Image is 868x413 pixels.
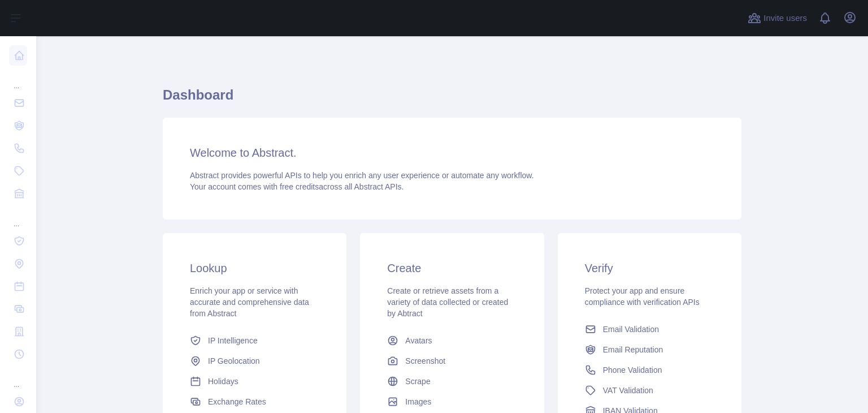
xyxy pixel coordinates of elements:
a: Holidays [185,371,324,392]
a: IP Geolocation [185,351,324,371]
span: Abstract provides powerful APIs to help you enrich any user experience or automate any workflow. [190,171,534,180]
span: Screenshot [405,355,445,367]
span: Your account comes with across all Abstract APIs. [190,182,403,191]
span: IP Intelligence [208,335,258,346]
span: Protect your app and ensure compliance with verification APIs [585,286,700,307]
div: ... [9,68,27,91]
button: Invite users [745,9,809,27]
span: Images [405,396,431,407]
span: Exchange Rates [208,396,266,407]
h1: Dashboard [163,86,741,113]
a: VAT Validation [580,380,719,401]
div: ... [9,206,27,229]
span: Email Reputation [603,344,663,355]
a: Exchange Rates [185,392,324,412]
a: Avatars [383,330,521,351]
a: Email Validation [580,319,719,339]
a: Phone Validation [580,360,719,380]
a: Email Reputation [580,339,719,360]
span: Avatars [405,335,432,346]
span: Invite users [763,12,807,25]
a: Screenshot [383,351,521,371]
span: IP Geolocation [208,355,260,367]
span: free credits [280,182,319,191]
h3: Welcome to Abstract. [190,145,714,161]
span: Enrich your app or service with accurate and comprehensive data from Abstract [190,286,309,318]
span: Phone Validation [603,364,662,376]
span: Holidays [208,376,238,387]
a: IP Intelligence [185,330,324,351]
h3: Lookup [190,260,319,276]
span: Scrape [405,376,430,387]
span: Create or retrieve assets from a variety of data collected or created by Abtract [387,286,508,318]
a: Scrape [383,371,521,392]
span: Email Validation [603,324,659,335]
span: VAT Validation [603,385,653,396]
h3: Verify [585,260,714,276]
div: ... [9,367,27,389]
a: Images [383,392,521,412]
h3: Create [387,260,517,276]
